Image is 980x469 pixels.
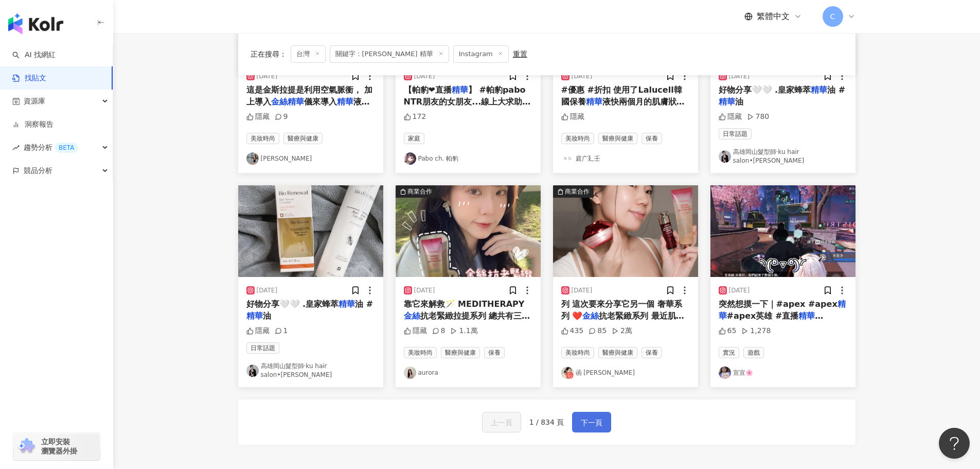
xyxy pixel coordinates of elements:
div: 65 [719,326,737,336]
a: chrome extension立即安裝 瀏覽器外掛 [13,432,100,460]
div: [DATE] [729,72,750,81]
a: searchAI 找網紅 [12,50,56,60]
div: 重置 [513,50,527,58]
div: 商業合作 [565,186,590,197]
span: 抗老緊緻系列 最近肌膚緊緻光澤！就 [561,311,684,332]
span: 列 這次要來分享它另一個 奢華系列 ❤️ [561,299,682,320]
span: 醫療與健康 [441,347,480,358]
a: 找貼文 [12,73,46,83]
span: 醫療與健康 [283,133,323,144]
img: chrome extension [16,438,37,455]
div: [DATE] [257,286,278,295]
span: 美妝時尚 [561,133,594,144]
a: KOL Avatar高雄岡山髮型師·ku hair salon•[PERSON_NAME] [719,148,847,165]
div: 435 [561,326,584,336]
span: 台灣 [291,45,326,63]
a: KOL Avatar宣宣🌸 [719,367,847,379]
span: 醫療與健康 [598,347,637,358]
span: 好物分享🤍🤍 .皇家蜂萃 [719,85,811,95]
span: 保養 [484,347,505,358]
span: 實況 [719,347,739,358]
img: post-image [553,185,698,277]
span: 下一頁 [581,416,602,429]
span: #優惠 #折扣 使用了Lalucell韓國保養 [561,85,682,106]
a: KOL Avatar庭广廴壬 [561,152,690,165]
div: 隱藏 [404,326,427,336]
img: KOL Avatar [246,364,259,377]
span: 趨勢分析 [24,136,78,159]
img: logo [8,13,63,34]
span: 抗老緊緻拉提系列 總共有三個步驟 [404,311,530,332]
img: KOL Avatar [404,152,416,165]
span: 繁體中文 [757,11,790,22]
div: 隱藏 [561,112,584,122]
div: [DATE] [572,72,593,81]
span: 油 [263,311,271,321]
span: 競品分析 [24,159,52,182]
span: Instagram [453,45,509,63]
span: 醫療與健康 [598,133,637,144]
div: 隱藏 [246,112,270,122]
mark: 金絲精華 [271,97,304,107]
mark: 精華 [337,97,353,107]
span: 保養 [642,347,662,358]
span: 遊戲 [743,347,764,358]
img: KOL Avatar [561,152,574,165]
mark: 精華 [452,85,468,95]
div: 1,278 [741,326,771,336]
mark: 金絲 [404,311,420,321]
div: 2萬 [612,326,632,336]
span: C [830,11,835,22]
span: 1 / 834 頁 [529,418,564,426]
div: [DATE] [414,286,435,295]
div: 172 [404,112,426,122]
div: 1.1萬 [450,326,477,336]
div: 隱藏 [246,326,270,336]
img: KOL Avatar [719,367,731,379]
div: [DATE] [414,72,435,81]
div: [DATE] [729,286,750,295]
span: 關鍵字：[PERSON_NAME] 精華 [330,45,449,63]
mark: 精華 [811,85,827,95]
div: 隱藏 [719,112,742,122]
a: KOL Avatar函 [PERSON_NAME] [561,367,690,379]
span: 立即安裝 瀏覽器外掛 [41,437,77,456]
div: 85 [589,326,607,336]
img: post-image [238,185,383,277]
img: KOL Avatar [561,367,574,379]
div: [DATE] [257,72,278,81]
img: KOL Avatar [246,152,259,165]
span: 液快兩個月的肌膚狀況分享，素顏使用前膚色比較蠟黃，每天使用 [561,97,685,130]
a: KOL Avatar[PERSON_NAME] [246,152,375,165]
span: 美妝時尚 [404,347,437,358]
button: 商業合作 [553,185,698,277]
span: 液使皮膚[GEOGRAPHIC_DATA]。 雖 [246,97,370,130]
div: 8 [432,326,446,336]
div: 商業合作 [407,186,432,197]
span: 油 # [827,85,845,95]
span: 】 #帕豹pabo NTR朋友的女朋友...線上大求助 [404,85,531,106]
span: 正在搜尋 ： [251,50,287,58]
span: 這是金斯拉提是利用空氣脈衝， 加上導入 [246,85,373,106]
span: 美妝時尚 [246,133,279,144]
mark: 精華 [586,97,602,107]
span: 日常話題 [719,128,752,140]
a: 洞察報告 [12,119,54,130]
span: #apex英雄 #直播 [727,311,799,321]
div: [DATE] [572,286,593,295]
span: 日常話題 [246,342,279,354]
mark: 金絲 [582,311,599,321]
iframe: Help Scout Beacon - Open [939,428,970,459]
button: 上一頁 [482,412,521,432]
span: 保養 [642,133,662,144]
img: post-image [396,185,541,277]
span: 【帕豹❤直播 [404,85,452,95]
span: 家庭 [404,133,424,144]
button: 商業合作 [396,185,541,277]
span: rise [12,144,20,151]
mark: 精華 [338,299,355,309]
div: 1 [275,326,288,336]
span: 好物分享🤍🤍 .皇家蜂萃 [246,299,339,309]
img: post-image [710,185,856,277]
mark: 精華 [719,299,846,320]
